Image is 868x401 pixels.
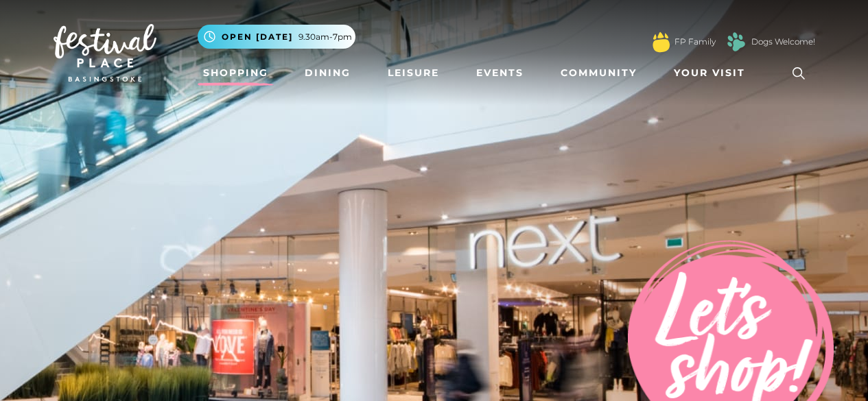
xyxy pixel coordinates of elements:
[751,36,815,48] a: Dogs Welcome!
[198,60,274,86] a: Shopping
[555,60,642,86] a: Community
[471,60,529,86] a: Events
[298,31,352,43] span: 9.30am-7pm
[668,60,758,86] a: Your Visit
[674,66,745,80] span: Your Visit
[54,24,156,82] img: Festival Place Logo
[382,60,445,86] a: Leisure
[675,36,716,48] a: FP Family
[222,31,293,43] span: Open [DATE]
[198,25,355,49] button: Open [DATE] 9.30am-7pm
[299,60,356,86] a: Dining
